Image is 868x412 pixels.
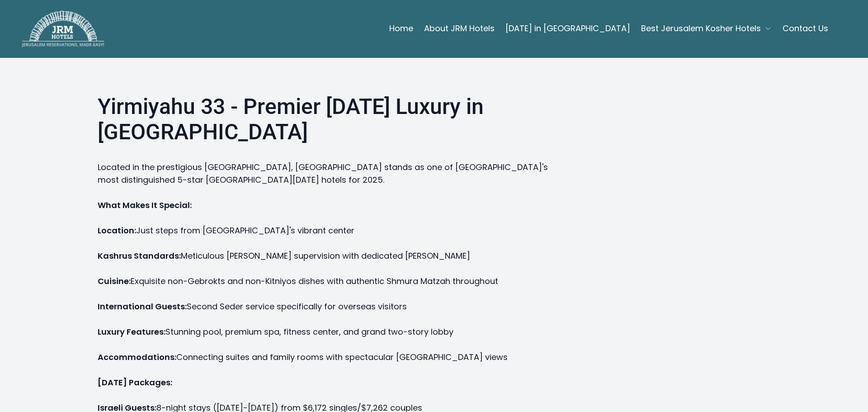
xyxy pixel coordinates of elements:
[22,11,104,47] img: JRM Hotels
[424,19,495,38] a: About JRM Hotels
[98,301,187,312] strong: International Guests:
[98,351,176,363] strong: Accommodations:
[389,19,413,38] a: Home
[783,19,828,38] a: Contact Us
[98,94,561,148] h2: Yirmiyahu 33 - Premier [DATE] Luxury in [GEOGRAPHIC_DATA]
[98,250,181,261] strong: Kashrus Standards:
[98,224,561,389] p: Just steps from [GEOGRAPHIC_DATA]'s vibrant center Meticulous [PERSON_NAME] supervision with dedi...
[98,275,131,287] strong: Cuisine:
[641,22,761,35] span: Best Jerusalem Kosher Hotels
[98,225,136,236] strong: Location:
[505,19,630,38] a: [DATE] in [GEOGRAPHIC_DATA]
[98,326,165,337] strong: Luxury Features:
[641,19,772,38] button: Best Jerusalem Kosher Hotels
[98,161,561,186] p: Located in the prestigious [GEOGRAPHIC_DATA], [GEOGRAPHIC_DATA] stands as one of [GEOGRAPHIC_DATA...
[98,199,192,211] strong: What Makes It Special:
[98,377,172,388] strong: [DATE] Packages:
